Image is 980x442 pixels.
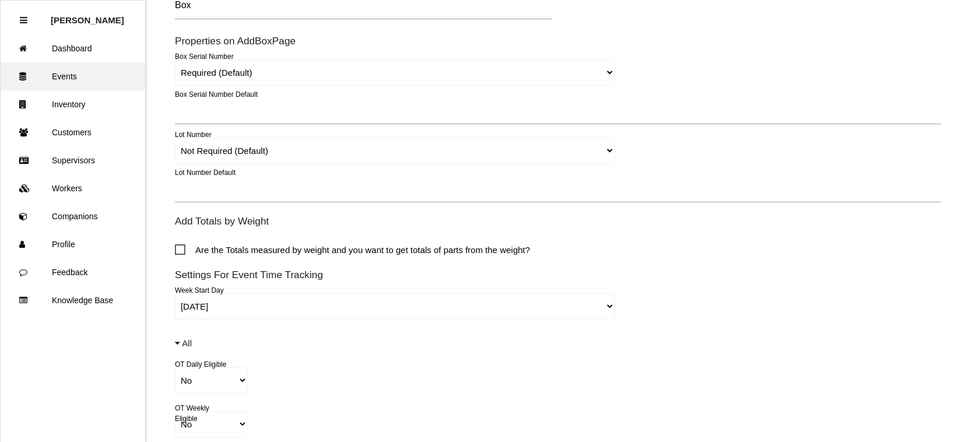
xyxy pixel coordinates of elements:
[1,258,145,286] a: Feedback
[1,118,145,146] a: Customers
[175,359,226,370] label: OT Daily Eligible
[20,6,27,34] div: Close
[175,89,258,100] label: Box Serial Number Default
[175,216,941,227] h6: Add Totals by Weight
[1,174,145,202] a: Workers
[1,34,145,62] a: Dashboard
[175,285,224,296] label: Week Start Day
[175,51,234,62] label: Box Serial Number
[51,6,124,25] p: Rosie Blandino
[175,36,941,47] h6: Properties on Add Box Page
[175,243,530,257] span: Are the Totals measured by weight and you want to get totals of parts from the weight?
[175,269,941,280] h6: Settings For Event Time Tracking
[175,403,233,424] label: OT Weekly Eligible
[1,230,145,258] a: Profile
[175,129,212,140] label: Lot Number
[1,146,145,174] a: Supervisors
[175,167,236,178] label: Lot Number Default
[1,286,145,314] a: Knowledge Base
[1,90,145,118] a: Inventory
[1,202,145,230] a: Companions
[1,62,145,90] a: Events
[175,337,941,350] p: All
